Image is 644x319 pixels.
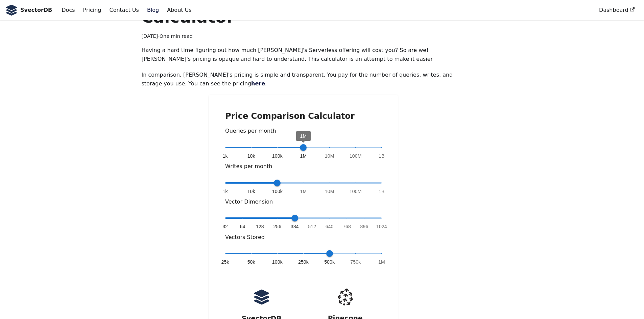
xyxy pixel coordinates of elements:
a: Blog [143,4,163,16]
h2: Price Comparison Calculator [225,111,382,121]
span: 1M [300,153,307,159]
a: Docs [57,4,79,16]
img: pinecone.png [333,284,358,310]
span: 1B [379,153,384,159]
a: here [251,80,265,87]
span: 512 [308,223,316,230]
p: Vector Dimension [225,197,382,206]
p: Having a hard time figuring out how much [PERSON_NAME]'s Serverless offering will cost you? So ar... [141,46,465,64]
span: 100M [350,153,362,159]
span: 100k [272,259,283,265]
span: 1M [378,259,385,265]
span: 64 [240,223,245,230]
span: 1M [300,133,307,139]
span: 1024 [376,223,387,230]
span: 50k [247,259,255,265]
p: Queries per month [225,127,382,135]
span: 32 [222,223,228,230]
span: 750k [350,259,361,265]
p: In comparison, [PERSON_NAME]'s pricing is simple and transparent. You pay for the number of queri... [141,71,465,88]
time: [DATE] [141,33,158,39]
span: 250k [298,259,309,265]
span: 10M [325,188,334,195]
span: 128 [256,223,264,230]
span: 25k [221,259,229,265]
span: 100k [272,153,283,159]
img: SvectorDB Logo [5,5,18,16]
a: Pricing [79,4,105,16]
a: Contact Us [105,4,143,16]
span: 384 [291,223,299,230]
span: 1k [223,188,228,195]
span: 640 [326,223,334,230]
span: 256 [273,223,281,230]
img: logo.svg [253,289,270,305]
span: 896 [360,223,368,230]
p: Writes per month [225,162,382,171]
a: Dashboard [595,4,639,16]
span: 100M [350,188,362,195]
a: About Us [163,4,195,16]
span: 10M [325,153,334,159]
p: Vectors Stored [225,233,382,242]
div: · One min read [141,32,465,41]
span: 1M [300,188,307,195]
b: SvectorDB [20,6,52,15]
span: 768 [343,223,351,230]
span: 10k [247,188,255,195]
a: SvectorDB LogoSvectorDB [5,5,52,16]
span: 1k [223,153,228,159]
span: 100k [272,188,283,195]
span: 500k [324,259,335,265]
span: 10k [247,153,255,159]
span: 1B [379,188,384,195]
